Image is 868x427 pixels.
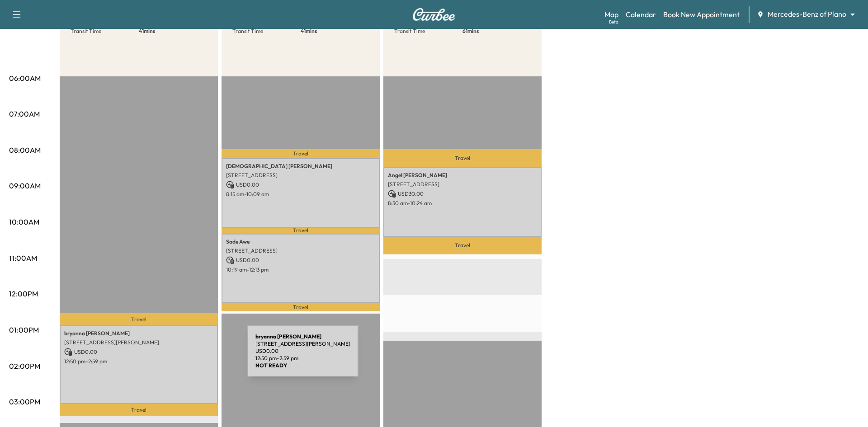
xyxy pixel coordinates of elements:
[64,339,213,346] p: [STREET_ADDRESS][PERSON_NAME]
[222,149,380,158] p: Travel
[222,303,380,312] p: Travel
[9,396,40,407] p: 03:00PM
[768,9,846,19] span: Mercedes-Benz of Plano
[64,348,213,356] p: USD 0.00
[226,247,375,254] p: [STREET_ADDRESS]
[9,145,41,155] p: 08:00AM
[60,313,218,325] p: Travel
[9,108,40,119] p: 07:00AM
[226,238,375,245] p: Sade Awe
[462,28,531,35] p: 61 mins
[383,237,542,254] p: Travel
[383,149,542,167] p: Travel
[226,266,375,273] p: 10:19 am - 12:13 pm
[412,8,456,21] img: Curbee Logo
[663,9,740,20] a: Book New Appointment
[60,404,218,416] p: Travel
[9,180,41,191] p: 09:00AM
[388,200,537,207] p: 8:30 am - 10:24 am
[226,256,375,264] p: USD 0.00
[226,181,375,189] p: USD 0.00
[71,28,139,35] p: Transit Time
[64,358,213,365] p: 12:50 pm - 2:59 pm
[609,19,618,25] div: Beta
[301,28,369,35] p: 41 mins
[626,9,656,20] a: Calendar
[226,191,375,198] p: 8:15 am - 10:09 am
[388,172,537,179] p: Angel [PERSON_NAME]
[388,181,537,188] p: [STREET_ADDRESS]
[9,324,39,335] p: 01:00PM
[9,361,40,371] p: 02:00PM
[388,190,537,198] p: USD 30.00
[9,288,38,299] p: 12:00PM
[9,253,37,263] p: 11:00AM
[394,28,462,35] p: Transit Time
[232,28,301,35] p: Transit Time
[9,216,39,227] p: 10:00AM
[604,9,618,20] a: MapBeta
[226,172,375,179] p: [STREET_ADDRESS]
[222,228,380,234] p: Travel
[226,163,375,170] p: [DEMOGRAPHIC_DATA] [PERSON_NAME]
[139,28,207,35] p: 41 mins
[64,330,213,337] p: bryanna [PERSON_NAME]
[9,73,41,84] p: 06:00AM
